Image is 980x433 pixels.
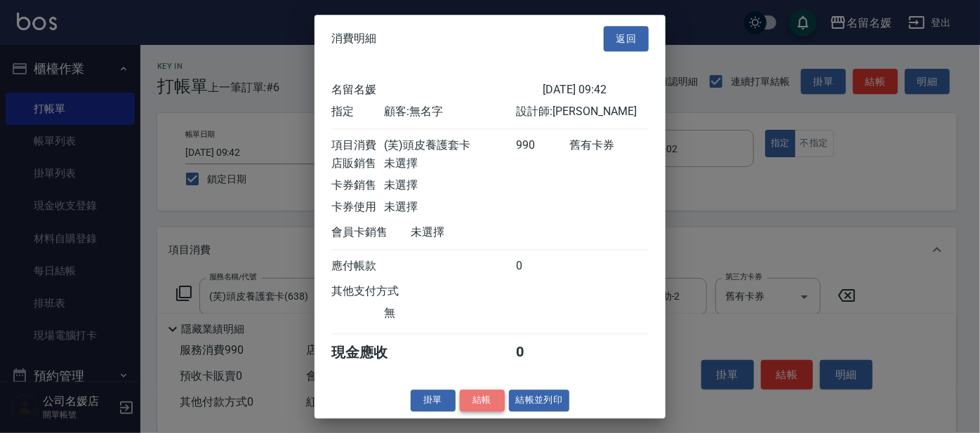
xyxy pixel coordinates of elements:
[331,200,384,215] div: 卡券使用
[384,178,516,193] div: 未選擇
[411,225,543,240] div: 未選擇
[517,259,569,274] div: 0
[460,389,505,411] button: 結帳
[509,389,570,411] button: 結帳並列印
[384,306,516,321] div: 無
[384,156,516,171] div: 未選擇
[331,32,376,46] span: 消費明細
[569,138,649,153] div: 舊有卡券
[517,138,569,153] div: 990
[384,105,516,119] div: 顧客: 無名字
[517,343,569,362] div: 0
[384,138,516,153] div: (芙)頭皮養護套卡
[331,259,384,274] div: 應付帳款
[604,26,649,52] button: 返回
[384,200,516,215] div: 未選擇
[331,225,411,240] div: 會員卡銷售
[331,284,437,299] div: 其他支付方式
[331,178,384,193] div: 卡券銷售
[331,343,411,362] div: 現金應收
[517,105,649,119] div: 設計師: [PERSON_NAME]
[331,138,384,153] div: 項目消費
[411,389,456,411] button: 掛單
[331,156,384,171] div: 店販銷售
[543,83,649,98] div: [DATE] 09:42
[331,83,543,98] div: 名留名媛
[331,105,384,119] div: 指定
